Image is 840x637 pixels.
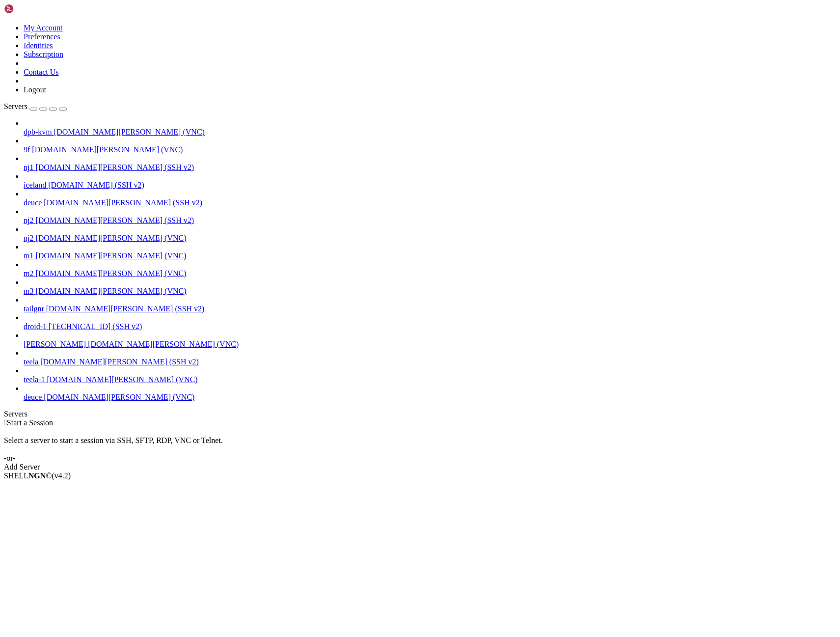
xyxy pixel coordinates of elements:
a: m2 [DOMAIN_NAME][PERSON_NAME] (VNC) [24,269,836,278]
li: deuce [DOMAIN_NAME][PERSON_NAME] (VNC) [24,384,836,402]
span: nj2 [24,216,33,224]
span: [DOMAIN_NAME][PERSON_NAME] (VNC) [88,340,239,348]
span: [PERSON_NAME] [24,340,86,348]
span: m3 [24,287,33,295]
a: deuce [DOMAIN_NAME][PERSON_NAME] (VNC) [24,393,836,402]
li: tailgnr [DOMAIN_NAME][PERSON_NAME] (SSH v2) [24,296,836,313]
span: nj2 [24,234,33,242]
a: teela [DOMAIN_NAME][PERSON_NAME] (SSH v2) [24,358,836,366]
span: [DOMAIN_NAME][PERSON_NAME] (SSH v2) [46,305,205,313]
span: Start a Session [7,418,53,427]
a: m3 [DOMAIN_NAME][PERSON_NAME] (VNC) [24,287,836,296]
div: Servers [4,410,836,418]
li: teela [DOMAIN_NAME][PERSON_NAME] (SSH v2) [24,349,836,366]
span: teela-1 [24,375,45,384]
li: deuce [DOMAIN_NAME][PERSON_NAME] (SSH v2) [24,190,836,207]
a: Preferences [24,32,60,41]
span: iceland [24,181,46,189]
span: deuce [24,198,42,207]
span: [DOMAIN_NAME][PERSON_NAME] (VNC) [47,375,198,384]
li: nj2 [DOMAIN_NAME][PERSON_NAME] (SSH v2) [24,207,836,225]
span: teela [24,358,38,366]
li: nj1 [DOMAIN_NAME][PERSON_NAME] (SSH v2) [24,154,836,172]
a: droid-1 [TECHNICAL_ID] (SSH v2) [24,322,836,331]
span: m2 [24,269,33,277]
span: tailgnr [24,305,44,313]
li: 9f [DOMAIN_NAME][PERSON_NAME] (VNC) [24,137,836,154]
a: 9f [DOMAIN_NAME][PERSON_NAME] (VNC) [24,145,836,154]
span: [DOMAIN_NAME] (SSH v2) [48,181,144,189]
a: m1 [DOMAIN_NAME][PERSON_NAME] (VNC) [24,251,836,260]
span: deuce [24,393,42,401]
a: nj1 [DOMAIN_NAME][PERSON_NAME] (SSH v2) [24,163,836,172]
span: 9f [24,145,30,154]
div: Add Server [4,463,836,471]
li: m1 [DOMAIN_NAME][PERSON_NAME] (VNC) [24,243,836,260]
span: dpb-kvm [24,128,52,136]
a: [PERSON_NAME] [DOMAIN_NAME][PERSON_NAME] (VNC) [24,340,836,349]
a: Subscription [24,50,63,58]
li: teela-1 [DOMAIN_NAME][PERSON_NAME] (VNC) [24,366,836,384]
a: nj2 [DOMAIN_NAME][PERSON_NAME] (SSH v2) [24,216,836,225]
a: My Account [24,24,63,32]
li: droid-1 [TECHNICAL_ID] (SSH v2) [24,313,836,331]
span: SHELL © [4,471,71,480]
li: nj2 [DOMAIN_NAME][PERSON_NAME] (VNC) [24,225,836,243]
span: [TECHNICAL_ID] (SSH v2) [49,322,142,331]
span: nj1 [24,163,33,171]
a: deuce [DOMAIN_NAME][PERSON_NAME] (SSH v2) [24,198,836,207]
li: [PERSON_NAME] [DOMAIN_NAME][PERSON_NAME] (VNC) [24,331,836,349]
li: m3 [DOMAIN_NAME][PERSON_NAME] (VNC) [24,278,836,296]
a: tailgnr [DOMAIN_NAME][PERSON_NAME] (SSH v2) [24,305,836,313]
span: [DOMAIN_NAME][PERSON_NAME] (VNC) [35,234,186,242]
li: m2 [DOMAIN_NAME][PERSON_NAME] (VNC) [24,260,836,278]
a: iceland [DOMAIN_NAME] (SSH v2) [24,181,836,190]
span: [DOMAIN_NAME][PERSON_NAME] (VNC) [35,269,186,277]
span: 4.2.0 [52,471,71,480]
a: Servers [4,102,67,111]
a: Identities [24,41,53,50]
div: Select a server to start a session via SSH, SFTP, RDP, VNC or Telnet. -or- [4,427,836,463]
span: [DOMAIN_NAME][PERSON_NAME] (VNC) [35,287,186,295]
li: iceland [DOMAIN_NAME] (SSH v2) [24,172,836,190]
span: m1 [24,251,33,260]
b: NGN [28,471,46,480]
span: [DOMAIN_NAME][PERSON_NAME] (VNC) [44,393,194,401]
a: Contact Us [24,68,59,76]
span: [DOMAIN_NAME][PERSON_NAME] (SSH v2) [40,358,199,366]
span:  [4,418,7,427]
span: [DOMAIN_NAME][PERSON_NAME] (VNC) [54,128,205,136]
span: [DOMAIN_NAME][PERSON_NAME] (SSH v2) [35,216,194,224]
img: Shellngn [4,4,60,14]
span: [DOMAIN_NAME][PERSON_NAME] (SSH v2) [44,198,202,207]
span: [DOMAIN_NAME][PERSON_NAME] (VNC) [35,251,186,260]
span: Servers [4,102,27,111]
span: [DOMAIN_NAME][PERSON_NAME] (SSH v2) [35,163,194,171]
span: [DOMAIN_NAME][PERSON_NAME] (VNC) [32,145,183,154]
a: Logout [24,85,46,94]
a: teela-1 [DOMAIN_NAME][PERSON_NAME] (VNC) [24,375,836,384]
span: droid-1 [24,322,47,331]
a: nj2 [DOMAIN_NAME][PERSON_NAME] (VNC) [24,234,836,243]
li: dpb-kvm [DOMAIN_NAME][PERSON_NAME] (VNC) [24,119,836,137]
a: dpb-kvm [DOMAIN_NAME][PERSON_NAME] (VNC) [24,128,836,137]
